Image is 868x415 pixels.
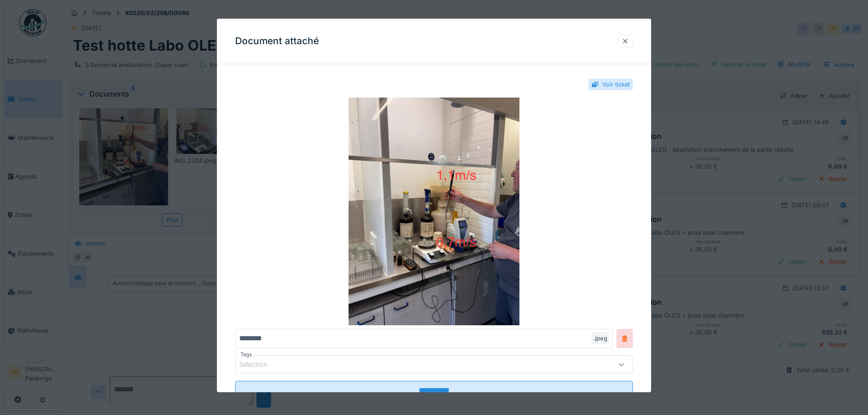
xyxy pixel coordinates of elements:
h3: Document attaché [235,36,319,47]
div: Sélection [239,359,280,369]
label: Tags [239,351,254,359]
div: .jpeg [591,332,609,344]
div: Voir ticket [602,80,630,89]
img: 7d77a886-eb72-4352-a062-454c8be4e924-IMG_3323.jpeg [235,97,633,325]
